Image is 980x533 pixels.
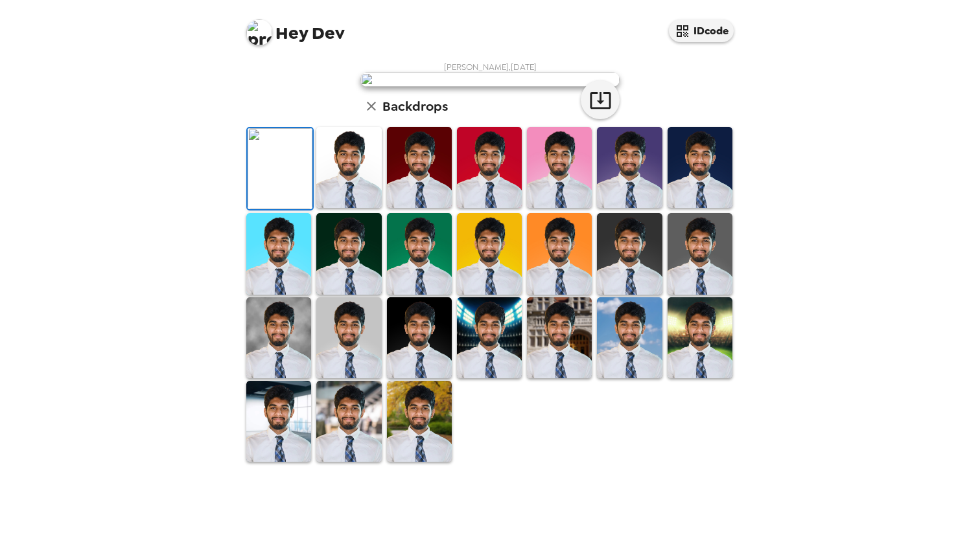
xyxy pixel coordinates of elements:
[360,73,620,87] img: user
[275,21,308,45] span: Hey
[444,62,537,73] span: [PERSON_NAME] , [DATE]
[248,128,312,209] img: Original
[246,19,272,45] img: profile pic
[382,96,448,117] h6: Backdrops
[669,19,734,42] button: IDcode
[246,13,345,42] span: Dev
